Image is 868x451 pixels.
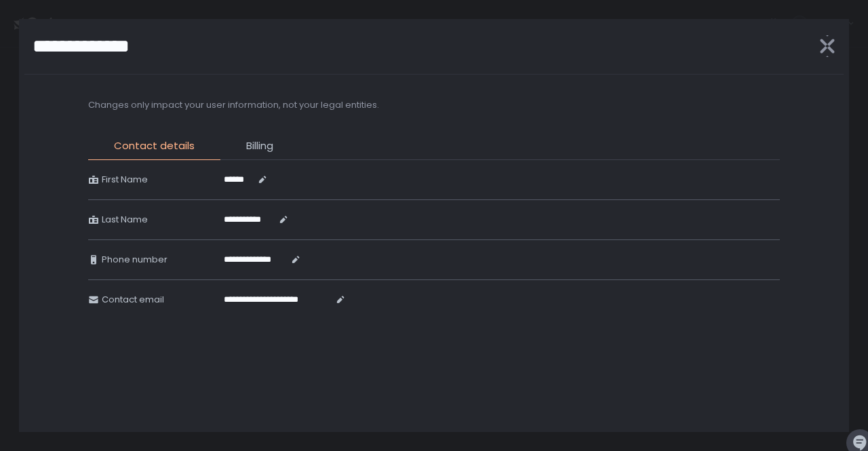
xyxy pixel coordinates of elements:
span: Billing [246,138,273,154]
span: Phone number [102,254,167,266]
span: Last Name [102,214,148,226]
span: Contact email [102,294,164,306]
span: First Name [102,174,148,186]
h2: Changes only impact your user information, not your legal entities. [88,99,379,111]
span: Contact details [114,138,195,154]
